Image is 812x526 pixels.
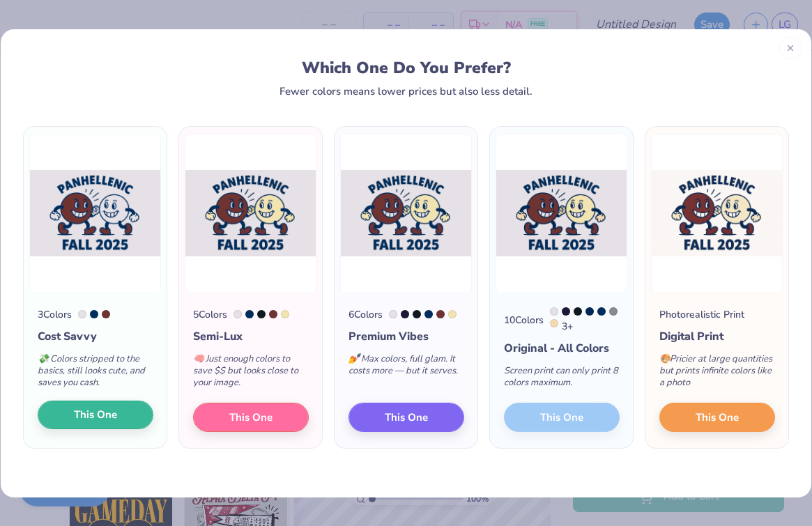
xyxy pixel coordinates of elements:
[90,310,98,318] div: 648 C
[39,59,774,77] div: Which One Do You Prefer?
[348,353,360,365] span: 💅
[448,310,457,318] div: 7499 C
[193,328,309,345] div: Semi-Lux
[229,409,273,425] span: This One
[550,307,620,334] div: 3 +
[413,310,421,318] div: Black 6 C
[233,310,242,318] div: 663 C
[504,340,620,357] div: Original - All Colors
[348,328,464,345] div: Premium Vibes
[245,310,254,318] div: 648 C
[279,86,533,97] div: Fewer colors means lower prices but also less detail.
[74,407,117,423] span: This One
[496,134,627,293] img: 10 color option
[78,310,86,318] div: 663 C
[401,310,409,318] div: 5255 C
[193,345,309,403] div: Just enough colors to save $$ but looks close to your image.
[574,307,582,316] div: Black 6 C
[38,328,153,345] div: Cost Savvy
[348,403,464,432] button: This One
[504,313,544,327] div: 10 Colors
[550,307,558,316] div: 663 C
[348,307,383,322] div: 6 Colors
[340,134,472,293] img: 6 color option
[659,353,671,365] span: 🎨
[193,307,227,322] div: 5 Colors
[696,409,739,425] span: This One
[609,307,618,316] div: 877 C
[424,310,433,318] div: 648 C
[38,345,153,403] div: Colors stripped to the basics, still looks cute, and saves you cash.
[29,134,161,293] img: 3 color option
[102,310,110,318] div: 7629 C
[562,307,570,316] div: 5255 C
[193,353,204,365] span: 🧠
[659,403,775,432] button: This One
[651,134,783,293] img: Photorealistic preview
[257,310,266,318] div: Black 6 C
[281,310,289,318] div: 7499 C
[585,307,594,316] div: 295 C
[436,310,445,318] div: 7629 C
[269,310,277,318] div: 7629 C
[659,307,744,322] div: Photorealistic Print
[550,319,558,327] div: 7506 C
[597,307,606,316] div: 648 C
[38,353,49,365] span: 💸
[185,134,316,293] img: 5 color option
[385,409,428,425] span: This One
[38,307,72,322] div: 3 Colors
[504,357,620,403] div: Screen print can only print 8 colors maximum.
[193,403,309,432] button: This One
[389,310,397,318] div: 663 C
[348,345,464,391] div: Max colors, full glam. It costs more — but it serves.
[659,328,775,345] div: Digital Print
[659,345,775,403] div: Pricier at large quantities but prints infinite colors like a photo
[38,401,153,430] button: This One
